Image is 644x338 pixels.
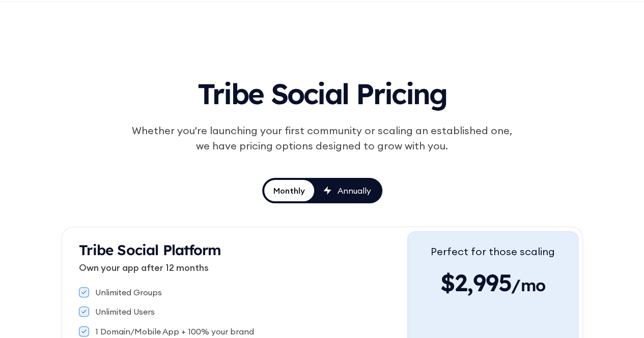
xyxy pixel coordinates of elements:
strong: Tribe Social Platform [79,241,221,259]
div: Whether you're launching your first community or scaling an established one, we have pricing opti... [127,123,518,153]
div: $2,995 [431,267,555,298]
p: Own your app after 12 months [79,261,407,274]
div: 1 Domain/Mobile App + 100% your brand [95,326,254,337]
div: Perfect for those scaling [431,244,555,259]
div: Unlimited Groups [95,287,162,298]
span: /mo [511,275,545,300]
div: Monthly [273,185,305,196]
div: Unlimited Users [95,306,155,317]
div: Annually [338,185,371,196]
h1: Tribe Social Pricing [86,68,558,115]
